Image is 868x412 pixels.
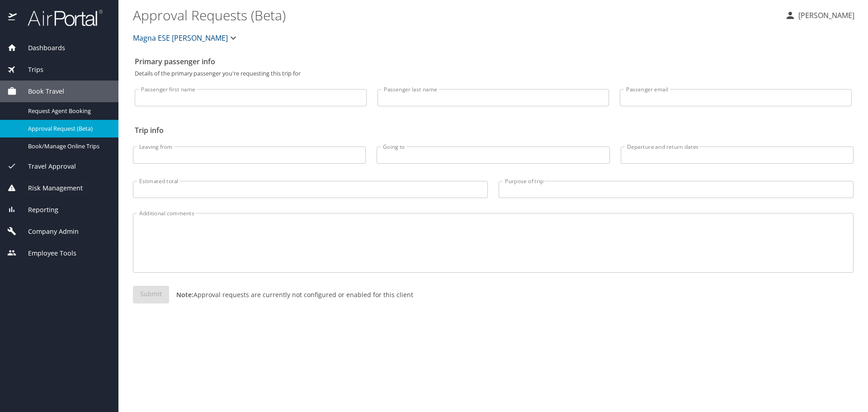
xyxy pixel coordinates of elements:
[135,54,852,69] h2: Primary passenger info
[28,107,108,115] span: Request Agent Booking
[17,248,76,258] span: Employee Tools
[135,71,852,76] p: Details of the primary passenger you're requesting this trip for
[796,10,854,21] p: [PERSON_NAME]
[17,86,64,96] span: Book Travel
[133,32,228,44] span: Magna ESE [PERSON_NAME]
[8,9,18,27] img: icon-airportal.png
[17,65,43,75] span: Trips
[176,290,193,299] strong: Note:
[17,227,79,237] span: Company Admin
[781,7,858,24] button: [PERSON_NAME]
[133,1,778,29] h1: Approval Requests (Beta)
[17,183,83,193] span: Risk Management
[135,123,852,137] h2: Trip info
[17,161,76,171] span: Travel Approval
[17,205,58,215] span: Reporting
[129,29,242,47] button: Magna ESE [PERSON_NAME]
[18,9,103,27] img: airportal-logo.png
[169,290,413,299] p: Approval requests are currently not configured or enabled for this client
[28,124,108,133] span: Approval Request (Beta)
[28,142,108,151] span: Book/Manage Online Trips
[17,43,65,53] span: Dashboards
